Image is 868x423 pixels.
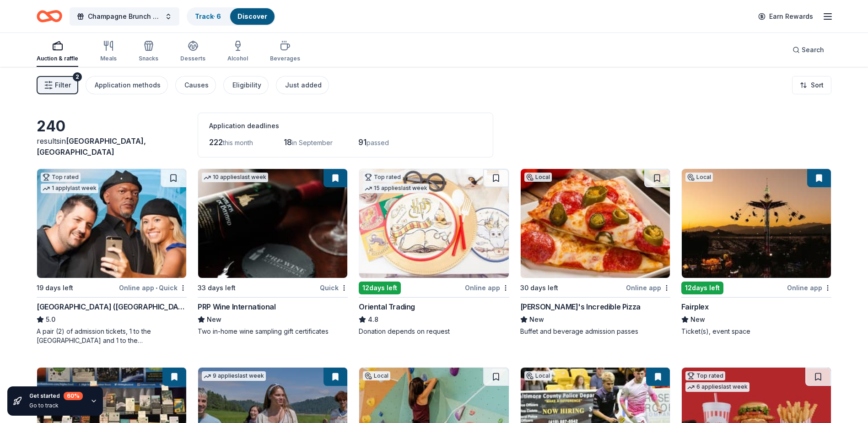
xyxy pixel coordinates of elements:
[359,301,415,312] div: Oriental Trading
[70,7,179,26] button: Champagne Brunch Fundraiser to Support Camp4Kids
[55,80,71,91] span: Filter
[227,55,248,62] div: Alcohol
[685,371,725,380] div: Top rated
[690,314,705,325] span: New
[100,37,117,67] button: Meals
[358,137,367,147] span: 91
[46,314,55,325] span: 5.0
[359,327,509,336] div: Donation depends on request
[270,37,300,67] button: Beverages
[359,169,508,278] img: Image for Oriental Trading
[363,371,390,380] div: Local
[180,55,205,62] div: Desserts
[198,327,348,336] div: Two in-home wine sampling gift certificates
[320,282,348,293] div: Quick
[88,11,161,22] span: Champagne Brunch Fundraiser to Support Camp4Kids
[682,169,831,278] img: Image for Fairplex
[359,282,401,294] div: 12 days left
[37,136,146,157] span: [GEOGRAPHIC_DATA], [GEOGRAPHIC_DATA]
[465,282,509,293] div: Online app
[64,392,83,400] div: 60 %
[195,12,221,20] a: Track· 6
[180,37,205,67] button: Desserts
[524,173,552,182] div: Local
[811,80,824,91] span: Sort
[524,371,552,380] div: Local
[175,76,216,94] button: Causes
[787,282,831,293] div: Online app
[37,282,73,293] div: 19 days left
[284,137,292,147] span: 18
[41,173,81,182] div: Top rated
[285,80,322,91] div: Just added
[232,80,261,91] div: Eligibility
[685,382,749,392] div: 6 applies last week
[73,72,82,81] div: 2
[626,282,670,293] div: Online app
[223,139,253,146] span: this month
[276,76,329,94] button: Just added
[156,284,157,292] span: •
[520,301,641,312] div: [PERSON_NAME]'s Incredible Pizza
[37,168,187,345] a: Image for Hollywood Wax Museum (Hollywood)Top rated1 applylast week19 days leftOnline app•Quick[G...
[37,37,78,67] button: Auction & raffle
[685,173,713,182] div: Local
[802,44,824,55] span: Search
[198,282,236,293] div: 33 days left
[792,76,831,94] button: Sort
[368,314,378,325] span: 4.8
[119,282,187,293] div: Online app Quick
[520,327,670,336] div: Buffet and beverage admission passes
[270,55,300,62] div: Beverages
[521,169,670,278] img: Image for John's Incredible Pizza
[37,136,187,157] div: results
[37,55,78,62] div: Auction & raffle
[95,80,161,91] div: Application methods
[681,282,723,294] div: 12 days left
[139,55,158,62] div: Snacks
[367,139,389,146] span: passed
[202,173,268,182] div: 10 applies last week
[198,301,275,312] div: PRP Wine International
[363,173,403,182] div: Top rated
[681,327,831,336] div: Ticket(s), event space
[223,76,269,94] button: Eligibility
[785,41,831,59] button: Search
[681,301,709,312] div: Fairplex
[520,168,670,336] a: Image for John's Incredible PizzaLocal30 days leftOnline app[PERSON_NAME]'s Incredible PizzaNewBu...
[359,168,509,336] a: Image for Oriental TradingTop rated15 applieslast week12days leftOnline appOriental Trading4.8Don...
[184,80,209,91] div: Causes
[37,5,62,27] a: Home
[227,37,248,67] button: Alcohol
[363,184,429,193] div: 15 applies last week
[292,139,333,146] span: in September
[520,282,558,293] div: 30 days left
[209,137,223,147] span: 222
[198,168,348,336] a: Image for PRP Wine International10 applieslast week33 days leftQuickPRP Wine InternationalNewTwo ...
[37,301,187,312] div: [GEOGRAPHIC_DATA] ([GEOGRAPHIC_DATA])
[529,314,544,325] span: New
[100,55,117,62] div: Meals
[37,76,78,94] button: Filter2
[198,169,347,278] img: Image for PRP Wine International
[37,136,146,157] span: in
[41,184,98,193] div: 1 apply last week
[209,120,482,131] div: Application deadlines
[86,76,168,94] button: Application methods
[37,327,187,345] div: A pair (2) of admission tickets, 1 to the [GEOGRAPHIC_DATA] and 1 to the [GEOGRAPHIC_DATA]
[237,12,267,20] a: Discover
[207,314,221,325] span: New
[187,7,275,26] button: Track· 6Discover
[139,37,158,67] button: Snacks
[29,402,83,409] div: Go to track
[681,168,831,336] a: Image for FairplexLocal12days leftOnline appFairplexNewTicket(s), event space
[29,392,83,400] div: Get started
[753,8,819,25] a: Earn Rewards
[202,371,266,381] div: 9 applies last week
[37,169,186,278] img: Image for Hollywood Wax Museum (Hollywood)
[37,117,187,136] div: 240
